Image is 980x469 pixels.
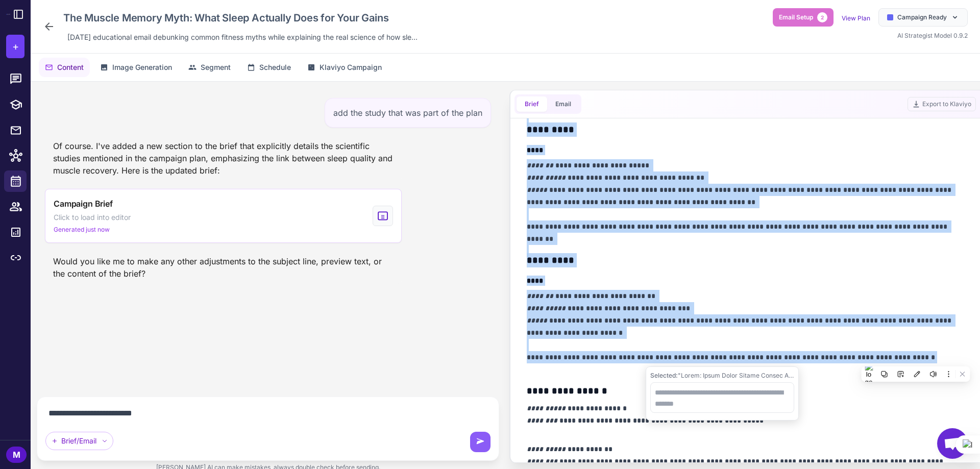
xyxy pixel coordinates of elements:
[897,32,968,39] span: AI Strategist Model 0.9.2
[897,13,947,22] span: Campaign Ready
[54,225,110,234] span: Generated just now
[39,58,90,77] button: Content
[259,62,291,73] span: Schedule
[325,98,491,128] div: add the study that was part of the plan
[937,428,968,459] div: Open chat
[320,62,382,73] span: Klaviyo Campaign
[94,58,178,77] button: Image Generation
[45,432,113,450] div: Brief/Email
[6,14,10,14] img: Raleon Logo
[67,32,418,43] span: [DATE] educational email debunking common fitness myths while explaining the real science of how ...
[517,96,547,112] button: Brief
[817,12,827,22] span: 2
[908,97,976,111] button: Export to Klaviyo
[650,372,678,379] span: Selected:
[112,62,172,73] span: Image Generation
[773,8,834,27] button: Email Setup2
[6,35,24,58] button: +
[45,251,402,284] div: Would you like me to make any other adjustments to the subject line, preview text, or the content...
[57,62,84,73] span: Content
[63,30,422,45] div: Click to edit description
[241,58,297,77] button: Schedule
[6,447,27,463] div: M
[779,13,813,22] span: Email Setup
[54,212,131,223] span: Click to load into editor
[54,198,113,210] span: Campaign Brief
[59,8,422,28] div: Click to edit campaign name
[201,62,231,73] span: Segment
[12,39,19,54] span: +
[45,136,402,181] div: Of course. I've added a new section to the brief that explicitly details the scientific studies m...
[547,96,579,112] button: Email
[650,371,794,380] div: "Lorem: Ipsum Dolor Sitame Consec Adipisci: Elitsed doeius tem inci utlab etdo magn aliqu Enimad:...
[842,14,870,22] a: View Plan
[182,58,237,77] button: Segment
[301,58,388,77] button: Klaviyo Campaign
